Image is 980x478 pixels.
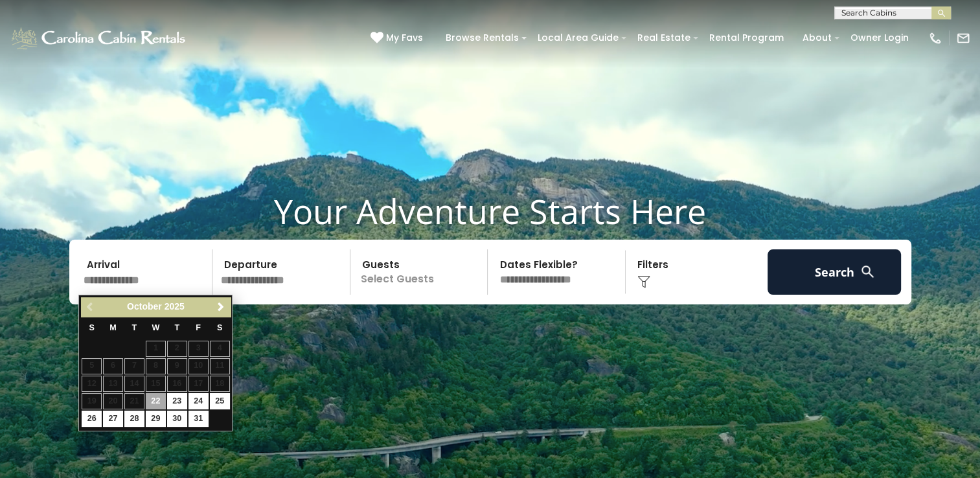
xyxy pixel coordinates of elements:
[109,323,117,332] span: Monday
[174,323,179,332] span: Thursday
[89,323,94,332] span: Sunday
[386,31,423,45] span: My Favs
[167,393,187,409] a: 23
[188,393,209,409] a: 24
[165,301,185,312] span: 2025
[146,411,166,427] a: 29
[196,323,201,332] span: Friday
[212,299,229,315] a: Next
[531,28,625,48] a: Local Area Guide
[10,191,970,231] h1: Your Adventure Starts Here
[103,411,123,427] a: 27
[127,301,162,312] span: October
[956,31,970,45] img: mail-regular-white.png
[928,31,942,45] img: phone-regular-white.png
[188,411,209,427] a: 31
[167,411,187,427] a: 30
[703,28,790,48] a: Rental Program
[354,249,488,295] p: Select Guests
[216,302,226,312] span: Next
[132,323,137,332] span: Tuesday
[768,249,902,295] button: Search
[10,25,189,51] img: White-1-1-2.png
[796,28,838,48] a: About
[860,264,876,280] img: search-regular-white.png
[146,393,166,409] a: 22
[210,393,230,409] a: 25
[844,28,915,48] a: Owner Login
[124,411,144,427] a: 28
[217,323,222,332] span: Saturday
[370,31,426,45] a: My Favs
[637,275,650,288] img: filter--v1.png
[631,28,697,48] a: Real Estate
[152,323,159,332] span: Wednesday
[82,411,102,427] a: 26
[439,28,525,48] a: Browse Rentals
